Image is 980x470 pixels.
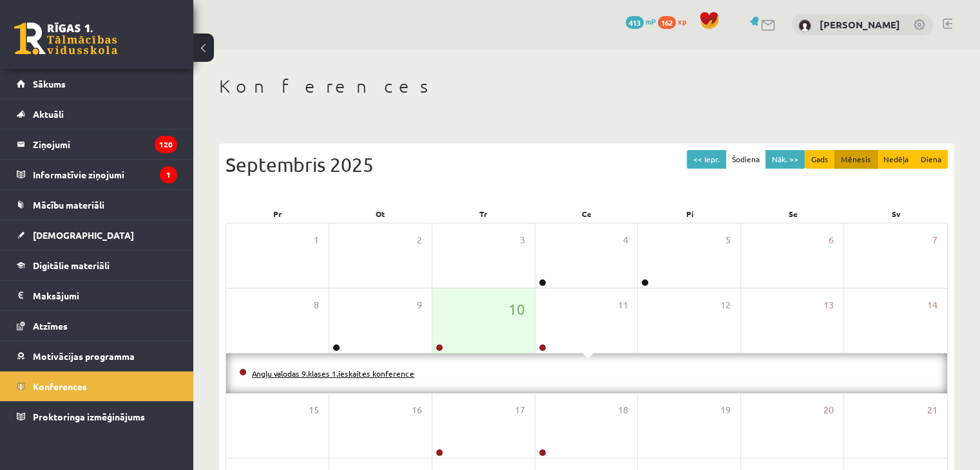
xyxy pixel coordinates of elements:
[720,298,731,312] span: 12
[33,259,110,271] span: Digitālie materiāli
[829,233,834,247] span: 6
[508,298,525,320] span: 10
[314,233,319,247] span: 1
[155,136,177,153] i: 120
[823,298,834,312] span: 13
[622,233,628,247] span: 4
[932,233,937,247] span: 7
[432,205,535,223] div: Tr
[765,150,805,169] button: Nāk. >>
[17,311,177,341] a: Atzīmes
[14,23,117,55] a: Rīgas 1. Tālmācības vidusskola
[626,16,656,26] a: 413 mP
[617,298,628,312] span: 11
[33,78,66,89] span: Sākums
[725,233,731,247] span: 5
[17,99,177,129] a: Aktuāli
[617,403,628,417] span: 18
[33,229,134,241] span: [DEMOGRAPHIC_DATA]
[820,18,900,31] a: [PERSON_NAME]
[742,205,845,223] div: Se
[17,160,177,189] a: Informatīvie ziņojumi1
[515,403,525,417] span: 17
[160,166,177,183] i: 1
[226,150,948,179] div: Septembris 2025
[720,403,731,417] span: 19
[17,281,177,310] a: Maksājumi
[17,371,177,401] a: Konferences
[823,403,834,417] span: 20
[17,402,177,431] a: Proktoringa izmēģinājums
[927,403,937,417] span: 21
[658,16,693,26] a: 162 xp
[687,150,726,169] button: << Iepr.
[33,381,87,392] span: Konferences
[417,298,422,312] span: 9
[927,298,937,312] span: 14
[520,233,525,247] span: 3
[805,150,835,169] button: Gads
[877,150,915,169] button: Nedēļa
[226,205,329,223] div: Pr
[309,403,319,417] span: 15
[33,320,68,332] span: Atzīmes
[725,150,766,169] button: Šodiena
[412,403,422,417] span: 16
[914,150,948,169] button: Diena
[658,16,676,29] span: 162
[33,350,135,362] span: Motivācijas programma
[17,220,177,250] a: [DEMOGRAPHIC_DATA]
[535,205,638,223] div: Ce
[17,190,177,220] a: Mācību materiāli
[33,108,64,120] span: Aktuāli
[17,129,177,159] a: Ziņojumi120
[33,411,145,422] span: Proktoringa izmēģinājums
[646,16,656,26] span: mP
[798,19,811,32] img: Jana Anna Kārkliņa
[17,341,177,371] a: Motivācijas programma
[219,75,954,97] h1: Konferences
[845,205,948,223] div: Sv
[417,233,422,247] span: 2
[329,205,432,223] div: Ot
[17,69,177,99] a: Sākums
[626,16,644,29] span: 413
[678,16,686,26] span: xp
[314,298,319,312] span: 8
[834,150,878,169] button: Mēnesis
[33,160,177,189] legend: Informatīvie ziņojumi
[33,199,104,211] span: Mācību materiāli
[252,368,414,379] a: Angļu valodas 9.klases 1.ieskaites konference
[33,281,177,310] legend: Maksājumi
[33,129,177,159] legend: Ziņojumi
[639,205,742,223] div: Pi
[17,250,177,280] a: Digitālie materiāli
